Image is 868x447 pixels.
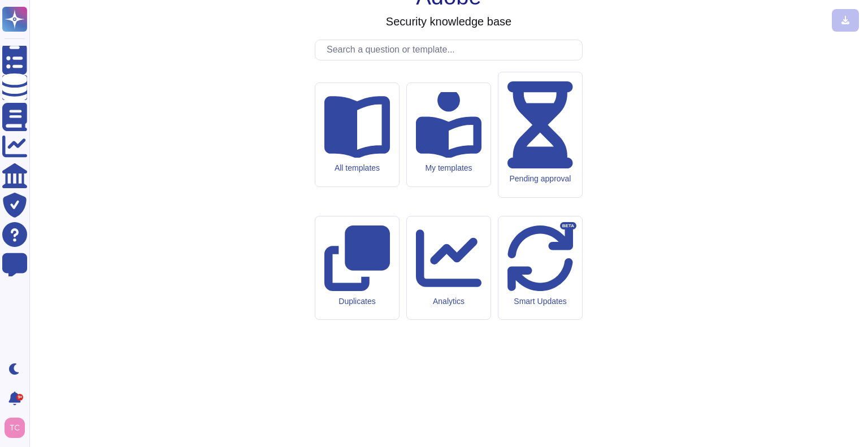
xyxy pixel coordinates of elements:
[416,163,481,173] div: My templates
[386,15,511,28] h3: Security knowledge base
[324,297,390,306] div: Duplicates
[507,297,573,306] div: Smart Updates
[321,40,582,60] input: Search a question or template...
[2,415,33,440] button: user
[560,222,576,230] div: BETA
[5,418,25,438] img: user
[324,163,390,173] div: All templates
[507,174,573,184] div: Pending approval
[16,394,23,401] div: 9+
[416,297,481,306] div: Analytics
